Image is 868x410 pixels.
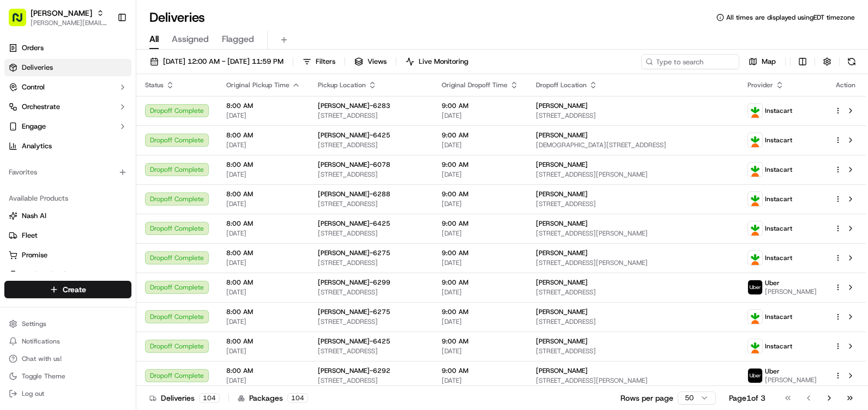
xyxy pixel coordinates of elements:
span: Pylon [108,185,132,193]
span: Instacart [765,106,792,115]
span: Chat with us! [22,354,62,363]
button: Notifications [4,334,131,349]
a: Analytics [4,137,131,155]
img: profile_instacart_ahold_partner.png [748,251,762,265]
button: Toggle Theme [4,369,131,384]
span: 8:00 AM [226,131,300,140]
span: Nash AI [22,211,46,221]
span: [STREET_ADDRESS] [318,141,424,149]
span: Dropoff Location [536,81,587,89]
button: Start new chat [185,107,198,120]
span: [DATE] [226,317,300,326]
button: [DATE] 12:00 AM - [DATE] 11:59 PM [145,54,288,69]
span: Instacart [765,136,792,144]
span: [PERSON_NAME] [536,131,588,140]
span: [PERSON_NAME]-6288 [318,190,390,198]
span: [STREET_ADDRESS] [318,200,424,208]
div: Available Products [4,190,131,207]
span: [STREET_ADDRESS][PERSON_NAME] [536,229,730,238]
span: [DATE] [442,229,519,238]
span: [STREET_ADDRESS] [536,200,730,208]
span: Deliveries [22,63,53,73]
span: Fleet [22,231,38,240]
span: [PERSON_NAME]-6425 [318,131,390,140]
span: [STREET_ADDRESS] [318,317,424,326]
span: Instacart [765,165,792,174]
span: Instacart [765,312,792,321]
span: [DATE] [442,347,519,355]
div: We're available if you need us! [37,115,138,124]
img: profile_instacart_ahold_partner.png [748,133,762,147]
button: Views [349,54,391,69]
div: Favorites [4,164,131,181]
span: [PERSON_NAME] [765,287,817,296]
span: All [149,33,159,46]
span: [DATE] [226,258,300,267]
span: 8:00 AM [226,249,300,257]
span: [PERSON_NAME] [536,337,588,346]
button: [PERSON_NAME][PERSON_NAME][EMAIL_ADDRESS][PERSON_NAME][DOMAIN_NAME] [4,4,113,31]
span: All times are displayed using EDT timezone [726,13,855,22]
span: [STREET_ADDRESS] [536,111,730,120]
input: Type to search [641,54,739,69]
span: [DATE] [226,111,300,120]
img: profile_instacart_ahold_partner.png [748,221,762,236]
span: [DEMOGRAPHIC_DATA][STREET_ADDRESS] [536,141,730,149]
img: profile_instacart_ahold_partner.png [748,104,762,118]
p: Welcome 👋 [11,44,198,61]
img: profile_instacart_ahold_partner.png [748,310,762,324]
span: [PERSON_NAME] [536,190,588,198]
img: profile_instacart_ahold_partner.png [748,339,762,353]
span: [PERSON_NAME]-6425 [318,337,390,346]
span: [STREET_ADDRESS] [318,111,424,120]
span: [STREET_ADDRESS][PERSON_NAME] [536,170,730,179]
a: 💻API Documentation [88,154,179,173]
a: Powered byPylon [77,184,132,193]
span: Toggle Theme [22,372,65,381]
button: Create [4,281,131,298]
span: Instacart [765,195,792,203]
span: [PERSON_NAME]-6299 [318,278,390,287]
span: [STREET_ADDRESS] [536,288,730,297]
span: [PERSON_NAME] [536,249,588,257]
button: [PERSON_NAME] [31,8,92,19]
img: profile_instacart_ahold_partner.png [748,192,762,206]
span: [DATE] [442,288,519,297]
div: 💻 [92,159,101,168]
button: Refresh [844,54,859,69]
span: 8:00 AM [226,190,300,198]
span: [DATE] [442,170,519,179]
span: [PERSON_NAME]-6275 [318,307,390,316]
button: Log out [4,386,131,401]
span: [STREET_ADDRESS][PERSON_NAME] [536,258,730,267]
span: API Documentation [103,158,175,169]
span: Promise [22,250,47,260]
span: 9:00 AM [442,278,519,287]
span: [DATE] [442,200,519,208]
span: [PERSON_NAME] [536,307,588,316]
span: [DATE] [442,111,519,120]
span: 9:00 AM [442,249,519,257]
span: 8:00 AM [226,160,300,169]
span: Orchestrate [22,102,60,112]
span: [DATE] [442,258,519,267]
span: 8:00 AM [226,307,300,316]
div: 104 [287,393,308,403]
h1: Deliveries [149,9,205,26]
span: 9:00 AM [442,337,519,346]
div: Start new chat [37,104,179,115]
a: Orders [4,39,131,57]
span: Flagged [222,33,254,46]
button: Settings [4,316,131,331]
span: [PERSON_NAME][EMAIL_ADDRESS][PERSON_NAME][DOMAIN_NAME] [31,19,108,27]
button: Live Monitoring [401,54,473,69]
span: [PERSON_NAME]-6292 [318,366,390,375]
span: [PERSON_NAME]-6283 [318,101,390,110]
span: 8:00 AM [226,337,300,346]
span: [DATE] [226,170,300,179]
span: [STREET_ADDRESS] [318,170,424,179]
p: Rows per page [620,393,673,403]
span: [STREET_ADDRESS][PERSON_NAME] [536,376,730,385]
span: [DATE] [226,141,300,149]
